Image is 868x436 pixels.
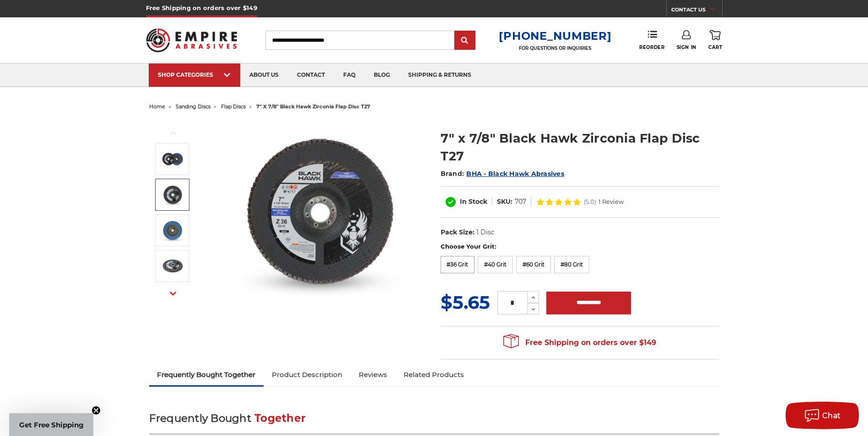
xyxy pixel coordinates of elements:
[149,103,165,110] a: home
[395,365,472,385] a: Related Products
[221,103,246,110] a: flap discs
[503,334,656,352] span: Free Shipping on orders over $149
[466,170,564,178] a: BHA - Black Hawk Abrasives
[460,197,487,206] span: In Stock
[161,255,184,277] img: 7" x 7/8" Black Hawk Zirconia Flap Disc T27
[256,103,370,110] span: 7" x 7/8" black hawk zirconia flap disc t27
[240,64,288,87] a: about us
[441,228,474,237] dt: Pack Size:
[499,45,611,51] p: FOR QUESTIONS OR INQUIRIES
[708,30,722,50] a: Cart
[786,402,859,429] button: Chat
[254,412,306,425] span: Together
[162,123,184,143] button: Previous
[584,199,596,205] span: (5.0)
[476,228,495,237] dd: 1 Disc
[497,197,512,207] dt: SKU:
[499,29,611,43] a: [PHONE_NUMBER]
[399,64,480,87] a: shipping & returns
[639,30,664,50] a: Reorder
[598,199,624,205] span: 1 Review
[149,412,251,425] span: Frequently Bought
[639,44,664,50] span: Reorder
[92,406,101,415] button: Close teaser
[288,64,334,87] a: contact
[161,219,184,242] img: 7" x 7/8" Black Hawk Zirconia Flap Disc T27
[146,22,237,58] img: Empire Abrasives
[334,64,365,87] a: faq
[441,129,719,165] h1: 7" x 7/8" Black Hawk Zirconia Flap Disc T27
[441,242,719,251] label: Choose Your Grit:
[158,71,231,78] div: SHOP CATEGORIES
[671,5,722,17] a: CONTACT US
[441,291,490,314] span: $5.65
[365,64,399,87] a: blog
[161,183,184,206] img: 7" x 7/8" Black Hawk Zirconia Flap Disc T27
[264,365,350,385] a: Product Description
[149,365,264,385] a: Frequently Bought Together
[227,120,410,303] img: 7 inch Zirconia flap disc
[19,420,84,429] span: Get Free Shipping
[9,413,93,436] div: Get Free ShippingClose teaser
[176,103,210,110] a: sanding discs
[441,170,464,178] span: Brand:
[822,411,841,420] span: Chat
[456,32,474,50] input: Submit
[350,365,395,385] a: Reviews
[161,148,184,170] img: 7 inch Zirconia flap disc
[708,44,722,50] span: Cart
[515,197,526,207] dd: 707
[162,284,184,303] button: Next
[677,44,696,50] span: Sign In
